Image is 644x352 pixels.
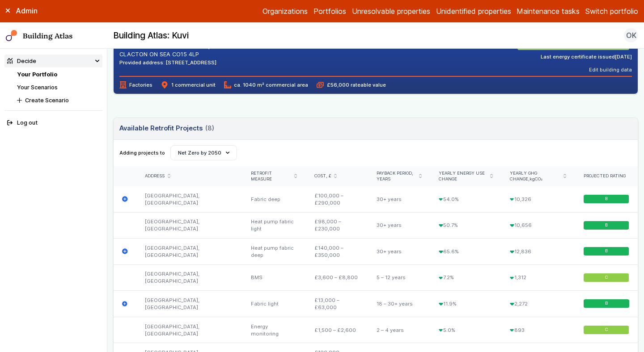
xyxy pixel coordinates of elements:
span: (8) [205,123,214,133]
div: 65.6% [430,239,501,265]
div: [GEOGRAPHIC_DATA], [GEOGRAPHIC_DATA] [136,239,242,265]
span: B [605,301,608,307]
div: 11.9% [430,291,501,317]
a: Maintenance tasks [517,6,580,17]
span: Yearly energy use change [439,171,487,182]
span: Address [145,173,165,179]
div: [GEOGRAPHIC_DATA], [GEOGRAPHIC_DATA] [136,186,242,212]
time: [DATE] [615,54,632,60]
span: OK [626,30,636,41]
div: 1,312 [501,264,575,291]
div: 2,272 [501,291,575,317]
a: Your Portfolio [17,71,57,78]
div: 7.2% [430,264,501,291]
div: Last energy certificate issued [541,53,632,60]
div: £1,500 – £2,600 [305,317,368,343]
div: 2 – 4 years [368,317,431,343]
span: Yearly GHG change, [510,171,560,182]
div: 10,656 [501,212,575,239]
a: Organizations [263,6,308,17]
span: B [605,222,608,228]
div: 30+ years [368,239,431,265]
a: Unidentified properties [436,6,511,17]
img: main-0bbd2752.svg [6,30,17,42]
div: 10,326 [501,186,575,212]
div: BMS [242,264,305,291]
div: [GEOGRAPHIC_DATA], [GEOGRAPHIC_DATA] [136,291,242,317]
div: Fabric light [242,291,305,317]
address: CLACTON ON SEA CO15 4LP [119,50,301,59]
button: Create Scenario [14,94,102,107]
div: 12,836 [501,239,575,265]
div: [GEOGRAPHIC_DATA], [GEOGRAPHIC_DATA] [136,317,242,343]
div: Heat pump fabric deep [242,239,305,265]
div: Heat pump fabric light [242,212,305,239]
summary: Decide [4,54,103,67]
div: £140,000 – £350,000 [305,239,368,265]
span: £56,000 rateable value [317,81,386,88]
div: Projected rating [584,173,629,179]
div: Provided address: [STREET_ADDRESS] [119,59,301,66]
button: OK [624,28,638,42]
div: Energy monitoring [242,317,305,343]
span: kgCO₂ [530,176,542,181]
span: Payback period, years [377,171,416,182]
div: 18 – 30+ years [368,291,431,317]
div: Decide [7,57,36,65]
div: Fabric deep [242,186,305,212]
span: Factories [119,81,153,88]
div: 50.7% [430,212,501,239]
span: Adding projects to [119,149,165,156]
div: £100,000 – £290,000 [305,186,368,212]
a: Your Scenarios [17,84,58,91]
a: Unresolvable properties [352,6,430,17]
div: 54.0% [430,186,501,212]
span: ca. 1040 m² commercial area [224,81,308,88]
div: 893 [501,317,575,343]
span: Cost, £ [314,173,331,179]
span: B [605,196,608,202]
div: 30+ years [368,186,431,212]
span: C [605,275,608,281]
div: £98,000 – £230,000 [305,212,368,239]
span: C [605,327,608,333]
div: 30+ years [368,212,431,239]
div: 5.0% [430,317,501,343]
span: B [605,248,608,254]
div: [GEOGRAPHIC_DATA], [GEOGRAPHIC_DATA] [136,264,242,291]
button: Log out [4,117,103,130]
button: Switch portfolio [585,6,638,17]
button: Edit building data [589,66,632,73]
h2: Building Atlas: Kuvi [113,30,189,42]
span: 1 commercial unit [161,81,215,88]
div: £3,600 – £8,800 [305,264,368,291]
div: 5 – 12 years [368,264,431,291]
div: £13,000 – £63,000 [305,291,368,317]
div: [GEOGRAPHIC_DATA], [GEOGRAPHIC_DATA] [136,212,242,239]
h3: Available Retrofit Projects [119,123,214,133]
button: Net Zero by 2050 [170,145,237,160]
span: Retrofit measure [251,171,291,182]
a: Portfolios [314,6,346,17]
